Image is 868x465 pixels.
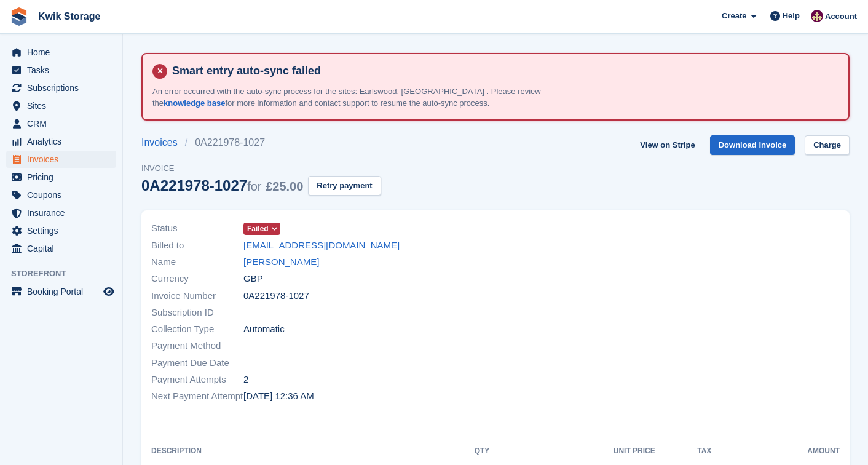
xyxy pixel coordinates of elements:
span: Coupons [27,186,101,204]
img: ellie tragonette [811,10,823,22]
span: Home [27,44,101,61]
a: menu [6,151,116,168]
a: Preview store [101,284,116,299]
a: menu [6,240,116,257]
a: menu [6,204,116,221]
a: menu [6,222,116,239]
span: Account [825,10,857,23]
span: Next Payment Attempt [151,389,243,403]
span: Help [783,10,800,22]
a: menu [6,169,116,186]
span: Sites [27,97,101,114]
span: Booking Portal [27,283,101,300]
a: Download Invoice [710,135,795,156]
span: Storefront [11,268,122,280]
span: Name [151,255,243,269]
a: knowledge base [164,98,225,108]
span: Subscriptions [27,79,101,97]
span: 2 [243,373,248,387]
a: menu [6,97,116,114]
span: Invoice [141,162,381,175]
th: Amount [711,442,840,461]
th: Tax [655,442,712,461]
a: menu [6,115,116,132]
a: menu [6,283,116,300]
span: 0A221978-1027 [243,289,309,303]
span: Create [722,10,746,22]
img: stora-icon-8386f47178a22dfd0bd8f6a31ec36ba5ce8667c1dd55bd0f319d3a0aa187defe.svg [10,7,28,26]
a: Kwik Storage [33,6,105,26]
span: CRM [27,115,101,132]
a: Failed [243,221,280,236]
span: GBP [243,272,263,286]
h4: Smart entry auto-sync failed [167,64,838,78]
span: Billed to [151,239,243,253]
a: menu [6,186,116,204]
span: £25.00 [266,180,303,193]
a: [PERSON_NAME] [243,255,319,269]
span: Collection Type [151,322,243,336]
time: 2025-08-23 23:36:05 UTC [243,389,314,403]
th: Unit Price [489,442,655,461]
span: Invoices [27,151,101,168]
div: 0A221978-1027 [141,177,303,194]
span: Insurance [27,204,101,221]
span: Tasks [27,62,101,79]
span: Status [151,221,243,236]
span: Currency [151,272,243,286]
p: An error occurred with the auto-sync process for the sites: Earlswood, [GEOGRAPHIC_DATA] . Please... [152,85,583,109]
span: Settings [27,222,101,239]
a: menu [6,62,116,79]
button: Retry payment [308,176,381,196]
a: View on Stripe [635,135,700,156]
a: Charge [805,135,850,156]
a: Invoices [141,135,185,150]
span: Failed [247,223,269,234]
a: [EMAIL_ADDRESS][DOMAIN_NAME] [243,239,400,253]
span: Pricing [27,169,101,186]
span: Capital [27,240,101,257]
a: menu [6,44,116,61]
span: Payment Method [151,339,243,353]
a: menu [6,79,116,97]
span: Subscription ID [151,306,243,320]
span: Automatic [243,322,285,336]
span: for [247,180,261,193]
a: menu [6,133,116,150]
span: Analytics [27,133,101,150]
th: QTY [430,442,490,461]
th: Description [151,442,430,461]
nav: breadcrumbs [141,135,381,150]
span: Payment Attempts [151,373,243,387]
span: Payment Due Date [151,356,243,370]
span: Invoice Number [151,289,243,303]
